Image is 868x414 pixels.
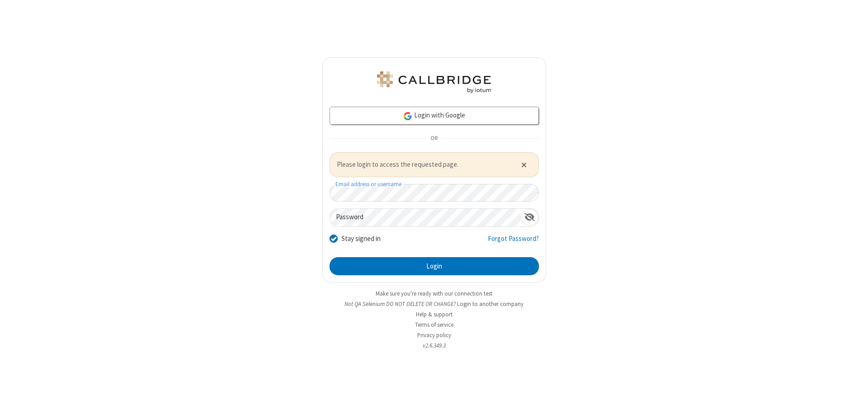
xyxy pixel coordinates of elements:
[322,341,546,350] li: v2.6.349.3
[376,290,492,297] a: Make sure you're ready with our connection test
[403,111,413,121] img: google-icon.png
[341,234,381,244] label: Stay signed in
[330,257,539,275] button: Login
[427,132,441,145] span: OR
[330,184,539,202] input: Email address or username
[416,310,453,318] a: Help & support
[516,158,531,171] button: Close alert
[488,234,539,251] a: Forgot Password?
[521,209,538,226] div: Show password
[330,107,539,125] a: Login with Google
[415,321,453,329] a: Terms of service
[457,300,524,308] button: Login to another company
[375,71,493,93] img: QA Selenium DO NOT DELETE OR CHANGE
[330,209,521,226] input: Password
[337,160,510,170] span: Please login to access the requested page.
[322,300,546,308] li: Not QA Selenium DO NOT DELETE OR CHANGE?
[417,331,451,339] a: Privacy policy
